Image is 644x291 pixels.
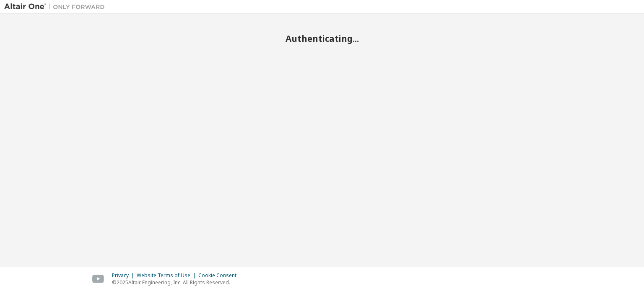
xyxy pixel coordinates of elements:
[198,272,241,279] div: Cookie Consent
[112,272,137,279] div: Privacy
[137,272,198,279] div: Website Terms of Use
[112,279,241,286] p: © 2025 Altair Engineering, Inc. All Rights Reserved.
[4,33,640,44] h2: Authenticating...
[4,3,109,11] img: Altair One
[92,275,104,283] img: youtube.svg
